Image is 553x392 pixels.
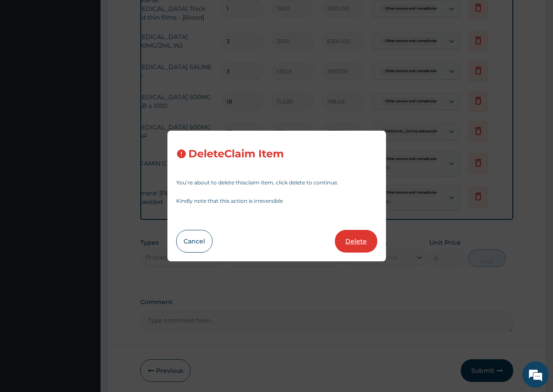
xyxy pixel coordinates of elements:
span: We're online! [51,110,121,198]
button: Cancel [176,230,212,253]
h3: Delete Claim Item [188,148,284,160]
div: Minimize live chat window [143,4,164,25]
p: Kindly note that this action is irreversible [176,198,377,204]
textarea: Type your message and hit 'Enter' [4,239,167,269]
div: Chat with us now [45,49,147,60]
button: Delete [335,230,377,253]
img: d_794563401_company_1708531726252_794563401 [16,44,35,66]
p: You’re about to delete this claim item , click delete to continue. [176,180,377,185]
